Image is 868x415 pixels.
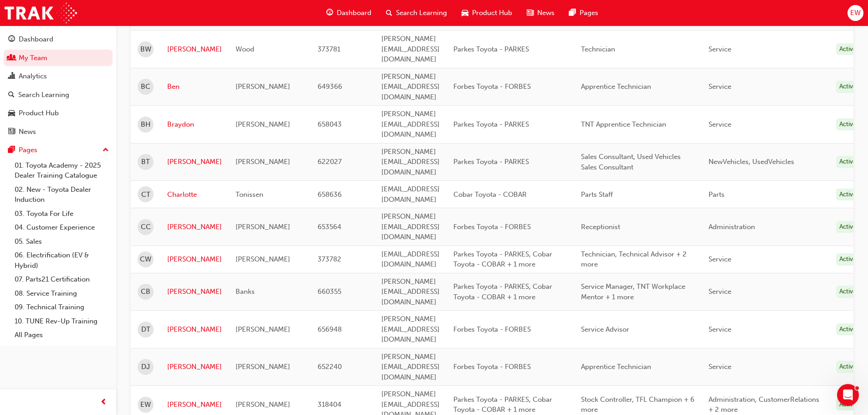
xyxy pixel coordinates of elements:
[709,255,731,263] span: Service
[318,120,342,128] span: 658043
[836,361,860,373] div: Active
[850,8,861,18] span: EW
[8,72,15,81] span: chart-icon
[236,255,290,263] span: [PERSON_NAME]
[11,248,113,272] a: 06. Electrification (EV & Hybrid)
[836,286,860,298] div: Active
[167,362,222,372] a: [PERSON_NAME]
[167,44,222,55] a: [PERSON_NAME]
[581,363,651,371] span: Apprentice Technician
[709,45,731,53] span: Service
[709,325,731,333] span: Service
[140,44,151,55] span: BW
[4,31,113,48] a: Dashboard
[318,82,342,91] span: 649366
[19,34,53,45] div: Dashboard
[4,50,113,67] a: My Team
[462,7,468,19] span: car-icon
[8,146,15,154] span: pages-icon
[8,109,15,118] span: car-icon
[103,144,109,156] span: up-icon
[836,399,860,411] div: Active
[19,71,47,82] div: Analytics
[318,158,342,166] span: 622027
[11,159,113,183] a: 01. Toyota Academy - 2025 Dealer Training Catalogue
[581,223,620,231] span: Receptionist
[11,207,113,221] a: 03. Toyota For Life
[167,400,222,410] a: [PERSON_NAME]
[569,7,576,19] span: pages-icon
[581,250,687,269] span: Technician, Technical Advisor + 2 more
[381,148,440,176] span: [PERSON_NAME][EMAIL_ADDRESS][DOMAIN_NAME]
[236,190,263,199] span: Tonissen
[4,105,113,122] a: Product Hub
[11,314,113,328] a: 10. TUNE Rev-Up Training
[581,282,685,301] span: Service Manager, TNT Workplace Mentor + 1 more
[580,8,598,18] span: Pages
[141,82,150,92] span: BC
[709,363,731,371] span: Service
[453,82,531,91] span: Forbes Toyota - FORBES
[836,156,860,168] div: Active
[11,272,113,287] a: 07. Parts21 Certification
[236,45,254,53] span: Wood
[318,363,342,371] span: 652240
[141,119,150,130] span: BH
[318,325,342,333] span: 656948
[381,72,440,101] span: [PERSON_NAME][EMAIL_ADDRESS][DOMAIN_NAME]
[236,82,290,91] span: [PERSON_NAME]
[167,222,222,232] a: [PERSON_NAME]
[141,324,150,335] span: DT
[381,250,440,269] span: [EMAIL_ADDRESS][DOMAIN_NAME]
[167,82,222,92] a: Ben
[11,300,113,314] a: 09. Technical Training
[318,45,340,53] span: 373781
[836,43,860,56] div: Active
[4,142,113,159] button: Pages
[11,220,113,235] a: 04. Customer Experience
[167,119,222,130] a: Braydon
[11,183,113,207] a: 02. New - Toyota Dealer Induction
[141,190,150,200] span: CT
[709,82,731,91] span: Service
[11,328,113,342] a: All Pages
[167,157,222,167] a: [PERSON_NAME]
[581,190,613,199] span: Parts Staff
[709,120,731,128] span: Service
[11,287,113,301] a: 08. Service Training
[8,91,15,99] span: search-icon
[167,190,222,200] a: Charlotte
[709,395,819,414] span: Administration, CustomerRelations + 2 more
[236,400,290,409] span: [PERSON_NAME]
[709,287,731,296] span: Service
[4,123,113,140] a: News
[381,185,440,204] span: [EMAIL_ADDRESS][DOMAIN_NAME]
[236,158,290,166] span: [PERSON_NAME]
[4,68,113,85] a: Analytics
[836,81,860,93] div: Active
[453,120,529,128] span: Parkes Toyota - PARKES
[140,254,151,265] span: CW
[167,287,222,297] a: [PERSON_NAME]
[581,45,615,53] span: Technician
[8,36,15,44] span: guage-icon
[386,7,392,19] span: search-icon
[847,5,863,21] button: EW
[581,325,629,333] span: Service Advisor
[381,110,440,138] span: [PERSON_NAME][EMAIL_ADDRESS][DOMAIN_NAME]
[318,190,342,199] span: 658636
[709,158,794,166] span: NewVehicles, UsedVehicles
[18,90,69,100] div: Search Learning
[453,223,531,231] span: Forbes Toyota - FORBES
[562,4,606,22] a: pages-iconPages
[100,397,107,408] span: prev-icon
[8,128,15,136] span: news-icon
[581,120,666,128] span: TNT Apprentice Technician
[453,158,529,166] span: Parkes Toyota - PARKES
[326,7,333,19] span: guage-icon
[537,8,555,18] span: News
[4,87,113,103] a: Search Learning
[141,362,150,372] span: DJ
[141,157,150,167] span: BT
